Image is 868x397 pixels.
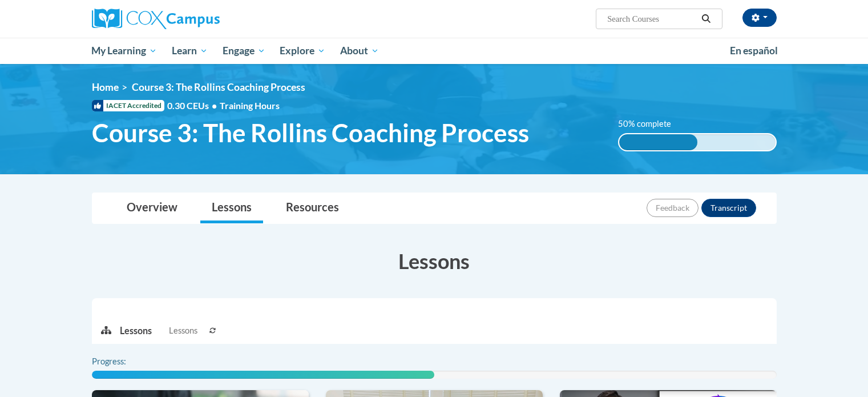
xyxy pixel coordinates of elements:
[618,118,684,130] label: 50% complete
[172,44,208,58] span: Learn
[120,324,152,337] p: Lessons
[92,9,220,29] img: Cox Campus
[84,38,165,64] a: My Learning
[274,193,350,223] a: Resources
[200,193,263,223] a: Lessons
[92,81,119,93] a: Home
[697,12,714,26] button: Search
[333,38,386,64] a: About
[742,9,777,27] button: Account Settings
[619,134,697,150] div: 50% complete
[91,44,157,58] span: My Learning
[223,44,265,58] span: Engage
[75,38,794,64] div: Main menu
[92,100,164,111] span: IACET Accredited
[722,39,785,63] a: En español
[215,38,273,64] a: Engage
[92,355,158,368] label: Progress:
[169,324,197,337] span: Lessons
[167,99,220,112] span: 0.30 CEUs
[92,247,777,275] h3: Lessons
[164,38,215,64] a: Learn
[730,45,778,57] span: En español
[280,44,325,58] span: Explore
[212,100,217,111] span: •
[701,199,756,217] button: Transcript
[92,118,529,148] span: Course 3: The Rollins Coaching Process
[132,81,305,93] span: Course 3: The Rollins Coaching Process
[647,199,699,217] button: Feedback
[115,193,189,223] a: Overview
[220,100,280,111] span: Training Hours
[272,38,333,64] a: Explore
[92,9,309,29] a: Cox Campus
[340,44,379,58] span: About
[606,12,697,26] input: Search Courses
